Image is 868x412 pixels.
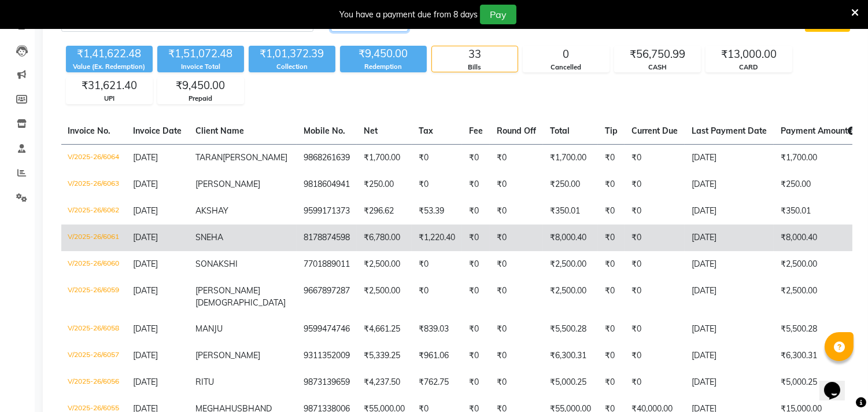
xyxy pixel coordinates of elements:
[61,316,126,343] td: V/2025-26/6058
[490,369,543,396] td: ₹0
[297,278,357,316] td: 9667897287
[462,251,490,278] td: ₹0
[598,225,625,251] td: ₹0
[625,343,685,369] td: ₹0
[685,316,774,343] td: [DATE]
[412,198,462,225] td: ₹53.39
[490,198,543,225] td: ₹0
[249,46,335,62] div: ₹1,01,372.39
[133,323,158,334] span: [DATE]
[774,225,863,251] td: ₹8,000.40
[157,46,244,62] div: ₹1,51,072.48
[543,369,598,396] td: ₹5,000.25
[774,316,863,343] td: ₹5,500.28
[598,251,625,278] td: ₹0
[249,62,335,72] div: Collection
[490,278,543,316] td: ₹0
[195,205,228,216] span: AKSHAY
[685,144,774,171] td: [DATE]
[297,316,357,343] td: 9599474746
[133,377,158,387] span: [DATE]
[598,144,625,171] td: ₹0
[133,179,158,189] span: [DATE]
[685,278,774,316] td: [DATE]
[357,343,412,369] td: ₹5,339.25
[133,350,158,360] span: [DATE]
[195,377,214,387] span: RITU
[625,144,685,171] td: ₹0
[625,369,685,396] td: ₹0
[195,232,223,242] span: SNEHA
[357,171,412,198] td: ₹250.00
[625,278,685,316] td: ₹0
[462,171,490,198] td: ₹0
[543,171,598,198] td: ₹250.00
[357,144,412,171] td: ₹1,700.00
[304,126,345,136] span: Mobile No.
[357,369,412,396] td: ₹4,237.50
[543,316,598,343] td: ₹5,500.28
[523,46,609,62] div: 0
[297,225,357,251] td: 8178874598
[625,198,685,225] td: ₹0
[61,171,126,198] td: V/2025-26/6063
[66,46,153,62] div: ₹1,41,622.48
[774,198,863,225] td: ₹350.01
[412,144,462,171] td: ₹0
[297,198,357,225] td: 9599171373
[67,94,152,104] div: UPI
[774,278,863,316] td: ₹2,500.00
[685,369,774,396] td: [DATE]
[419,126,433,136] span: Tax
[67,78,152,94] div: ₹31,621.40
[625,225,685,251] td: ₹0
[615,62,700,72] div: CASH
[490,171,543,198] td: ₹0
[357,198,412,225] td: ₹296.62
[340,46,427,62] div: ₹9,450.00
[223,152,287,163] span: [PERSON_NAME]
[543,278,598,316] td: ₹2,500.00
[543,198,598,225] td: ₹350.01
[819,366,856,400] iframe: chat widget
[68,126,110,136] span: Invoice No.
[412,343,462,369] td: ₹961.06
[480,5,516,24] button: Pay
[195,350,260,360] span: [PERSON_NAME]
[550,126,570,136] span: Total
[598,278,625,316] td: ₹0
[412,225,462,251] td: ₹1,220.40
[133,152,158,163] span: [DATE]
[462,369,490,396] td: ₹0
[357,225,412,251] td: ₹6,780.00
[61,369,126,396] td: V/2025-26/6056
[462,144,490,171] td: ₹0
[195,259,238,269] span: SONAKSHI
[685,343,774,369] td: [DATE]
[774,369,863,396] td: ₹5,000.25
[195,297,286,308] span: [DEMOGRAPHIC_DATA]
[598,316,625,343] td: ₹0
[61,144,126,171] td: V/2025-26/6064
[490,144,543,171] td: ₹0
[297,171,357,198] td: 9818604941
[490,251,543,278] td: ₹0
[543,251,598,278] td: ₹2,500.00
[490,343,543,369] td: ₹0
[781,126,856,136] span: Payment Amount
[490,225,543,251] td: ₹0
[412,171,462,198] td: ₹0
[364,126,378,136] span: Net
[692,126,767,136] span: Last Payment Date
[490,316,543,343] td: ₹0
[133,259,158,269] span: [DATE]
[598,171,625,198] td: ₹0
[61,343,126,369] td: V/2025-26/6057
[133,285,158,296] span: [DATE]
[462,225,490,251] td: ₹0
[66,62,153,72] div: Value (Ex. Redemption)
[631,126,678,136] span: Current Due
[685,251,774,278] td: [DATE]
[195,126,244,136] span: Client Name
[297,369,357,396] td: 9873139659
